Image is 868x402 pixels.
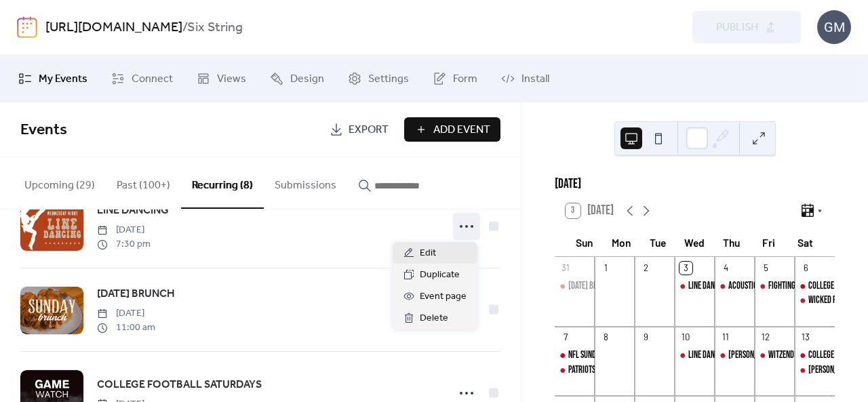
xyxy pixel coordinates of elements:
span: Edit [420,245,436,262]
a: LINE DANCING [97,202,169,220]
button: Add Event [404,117,500,142]
div: TIMMY BROWN [795,363,835,377]
a: [URL][DOMAIN_NAME] [45,15,182,41]
div: NFL SUNDAYS [568,348,607,362]
div: 10 [679,331,692,344]
div: Mon [602,228,639,257]
div: 12 [759,331,772,344]
b: / [182,15,187,41]
div: COLLEGE FOOTBALL SATURDAYS [795,348,835,362]
a: My Events [8,60,98,97]
b: Six String [187,15,243,41]
div: Sun [566,228,602,257]
span: [DATE] [97,223,151,237]
div: 8 [599,331,612,344]
div: Sat [787,228,824,257]
button: Recurring (8) [181,157,264,209]
div: SUNDAY BRUNCH [555,279,595,293]
div: 4 [719,262,732,274]
a: Install [491,60,559,97]
div: Fighting Friday [755,279,795,293]
a: Settings [338,60,419,97]
div: WICKED PEACH [795,294,835,307]
div: Wed [676,228,713,257]
div: [DATE] [555,175,835,195]
span: Add Event [433,122,490,138]
span: 7:30 pm [97,237,151,252]
div: COLLEGE FOOTBALL SATURDAYS [795,279,835,293]
div: 1 [599,262,612,274]
div: Thu [713,228,750,257]
div: Witzend [768,348,794,362]
div: PATRIOTS PRE & POST GAME [555,363,595,377]
span: Delete [420,310,448,327]
span: Design [290,71,324,87]
a: [DATE] BRUNCH [97,285,175,303]
div: Fighting [DATE] [768,279,816,293]
div: 11 [719,331,732,344]
div: 2 [639,262,652,274]
div: 3 [679,262,692,274]
div: GM [817,10,851,44]
span: Duplicate [420,267,460,283]
div: Witzend [755,348,795,362]
button: Upcoming (29) [14,157,106,207]
div: LINE DANCING [688,348,729,362]
span: COLLEGE FOOTBALL SATURDAYS [97,377,262,393]
img: logo [17,16,37,38]
span: [DATE] BRUNCH [97,286,175,302]
div: ACOUSTIC LIVE THURSDAYS [715,279,755,293]
a: Views [186,60,256,97]
span: Form [453,71,477,87]
span: 11:00 am [97,321,155,335]
div: 31 [559,262,572,274]
span: Install [521,71,549,87]
span: Export [349,122,389,138]
a: Design [260,60,334,97]
div: LINE DANCING [675,279,715,293]
div: NFL SUNDAYS [555,348,595,362]
span: Events [20,115,67,145]
div: [PERSON_NAME] [808,363,856,377]
div: 7 [559,331,572,344]
a: COLLEGE FOOTBALL SATURDAYS [97,376,262,394]
div: 9 [639,331,652,344]
div: 5 [759,262,772,274]
button: Past (100+) [106,157,181,207]
div: [PERSON_NAME] [728,348,776,362]
a: Form [422,60,488,97]
div: Fri [750,228,787,257]
div: WICKED PEACH [808,294,852,307]
span: Views [217,71,246,87]
span: Event page [420,289,467,305]
span: [DATE] [97,306,155,321]
span: Connect [132,71,173,87]
a: Connect [101,60,183,97]
span: Settings [368,71,409,87]
div: LINE DANCING [675,348,715,362]
div: Eli Young Band [715,348,755,362]
div: LINE DANCING [688,279,729,293]
div: PATRIOTS PRE & POST GAME [568,363,648,377]
span: My Events [39,71,87,87]
button: Submissions [264,157,347,207]
span: LINE DANCING [97,203,169,219]
div: Tue [639,228,676,257]
div: 13 [800,331,812,344]
a: Export [319,117,399,142]
div: [DATE] BRUNCH [568,279,614,293]
div: 6 [800,262,812,274]
div: ACOUSTIC LIVE THURSDAYS [728,279,807,293]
